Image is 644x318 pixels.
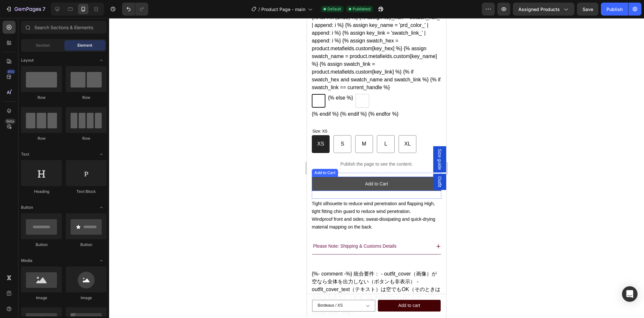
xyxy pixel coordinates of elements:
button: Assigned Products [513,3,574,16]
input: Search Sections & Elements [21,21,107,34]
button: 7 [3,3,48,16]
div: Heading [21,189,62,194]
div: Publish [606,6,623,13]
div: Image [21,295,62,301]
p: 7 [42,5,45,13]
div: Button [66,242,107,248]
button: Publish [601,3,628,16]
span: Windproof front and sides; sweat-dissipating and quick-drying material mapping on the back. [5,198,128,211]
button: Add to Cart [5,159,134,173]
div: Row [66,95,107,100]
div: 450 [6,69,16,74]
span: Toggle open [96,202,107,213]
p: Publish the page to see the content. [5,143,134,149]
span: M [55,123,59,128]
span: Element [77,42,92,48]
span: Toggle open [96,149,107,159]
div: Button [21,242,62,248]
div: Row [21,135,62,141]
div: Open Intercom Messenger [622,286,638,302]
span: Layout [21,57,34,63]
span: Product Page - main [261,6,305,13]
span: S [34,123,37,128]
span: L [77,123,80,128]
span: Media [21,258,32,264]
div: Text Block [66,189,107,194]
button: Save [577,3,598,16]
span: Button [21,205,33,210]
span: / [258,6,260,13]
div: Beta [5,119,16,124]
span: Toggle open [96,55,107,65]
span: Published [353,6,370,12]
legend: Size: XS [5,110,21,117]
span: Toggle open [96,255,107,266]
div: Add to Cart [6,152,30,158]
div: Undo/Redo [122,3,148,16]
span: Tight silhouette to reduce wind penetration and flapping High, tight fitting chin guard to reduce... [5,183,128,196]
span: Assigned Products [518,6,560,13]
div: Add to Cart [58,163,81,169]
p: Please Note: Shipping & Customs Details [6,224,90,232]
span: Save [582,6,593,12]
div: Row [21,95,62,100]
iframe: Design area [307,18,446,318]
span: Text [21,151,29,157]
span: XL [97,123,104,128]
span: Section [36,42,50,48]
span: Default [327,6,341,12]
div: Row [66,135,107,141]
span: XS [10,123,17,128]
div: Image [66,295,107,301]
